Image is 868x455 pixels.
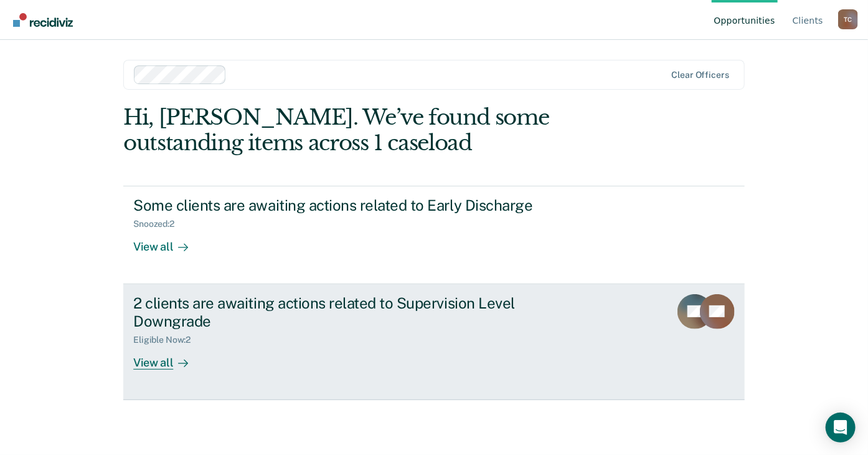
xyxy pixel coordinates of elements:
div: 2 clients are awaiting actions related to Supervision Level Downgrade [133,294,570,330]
div: Eligible Now : 2 [133,335,200,345]
a: 2 clients are awaiting actions related to Supervision Level DowngradeEligible Now:2View all [123,284,745,400]
div: View all [133,345,203,370]
button: Profile dropdown button [838,9,858,29]
a: Some clients are awaiting actions related to Early DischargeSnoozed:2View all [123,186,745,284]
div: T C [838,9,858,29]
div: Snoozed : 2 [133,219,184,229]
div: View all [133,229,203,254]
div: Open Intercom Messenger [826,413,856,443]
div: Hi, [PERSON_NAME]. We’ve found some outstanding items across 1 caseload [123,105,620,156]
div: Clear officers [672,70,729,80]
img: Recidiviz [13,13,73,27]
div: Some clients are awaiting actions related to Early Discharge [133,196,570,214]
